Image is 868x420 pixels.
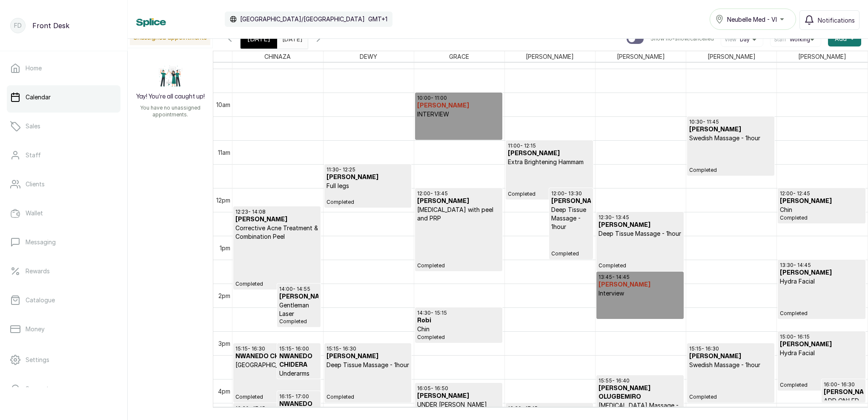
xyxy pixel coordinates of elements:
div: 3pm [217,339,232,348]
p: 12:30 - 13:45 [599,214,682,221]
p: Completed [508,166,591,197]
a: Clients [7,172,120,196]
p: 14:00 - 14:55 [279,286,319,293]
a: Sales [7,114,120,138]
h3: [PERSON_NAME] [417,392,500,400]
button: StaffWorking [774,36,817,43]
h3: [PERSON_NAME] [279,293,319,301]
p: Completed [327,190,410,206]
h3: NWANEDO CHIDERA [279,400,319,417]
p: 15:15 - 16:30 [689,345,772,352]
h3: [PERSON_NAME] [508,149,591,158]
p: Front Desk [32,20,69,31]
button: ViewDay [725,36,759,43]
p: Sales [26,122,40,130]
p: Show no-show/cancelled [650,35,714,42]
a: Rewards [7,259,120,283]
p: 16:15 - 17:00 [279,393,319,400]
button: Add [828,31,861,46]
button: Neubelle Med - VI [710,9,796,30]
span: Staff [774,36,786,43]
p: Calendar [26,93,51,101]
span: Day [740,36,750,43]
p: You have no unassigned appointments. [133,104,208,118]
p: Deep Tissue Massage - 1hour [599,229,682,238]
p: INTERVIEW [417,110,500,119]
p: Corrective Acne Treatment & Combination Peel [235,224,318,241]
h3: [PERSON_NAME] [417,101,500,110]
p: Completed [235,369,318,400]
span: Working [790,36,810,43]
h3: [PERSON_NAME] [599,281,682,289]
p: Messaging [26,238,56,246]
h3: [PERSON_NAME] [824,388,863,397]
p: Hydra Facial [780,277,863,286]
span: [PERSON_NAME] [706,51,757,62]
p: 16:00 - 16:30 [824,381,863,388]
p: 16:30 - 17:15 [508,405,591,412]
h3: [PERSON_NAME] [780,269,863,277]
p: 14:30 - 15:15 [417,310,500,316]
p: Money [26,325,45,333]
p: 15:00 - 16:15 [780,333,863,340]
div: 11am [216,148,232,157]
p: Interview [599,289,682,298]
div: 1pm [218,243,232,252]
h3: [PERSON_NAME] [689,352,772,361]
p: Completed [417,333,500,341]
p: 15:15 - 16:30 [235,345,318,352]
a: Messaging [7,230,120,254]
p: Underarms [279,369,319,378]
p: Catalogue [26,296,55,304]
a: Staff [7,143,120,167]
a: Settings [7,348,120,372]
p: Extra Brightening Hammam [508,158,591,166]
p: Gentleman Laser [279,301,319,318]
p: Completed [279,318,319,325]
a: Calendar [7,85,120,109]
div: 4pm [216,387,232,396]
p: [GEOGRAPHIC_DATA]/[GEOGRAPHIC_DATA] [240,15,365,23]
p: 16:05 - 16:50 [417,385,500,392]
p: Completed [551,231,590,257]
p: Hydra Facial [780,349,863,357]
h3: [PERSON_NAME] [417,197,500,206]
p: FD [14,21,22,30]
p: Completed [689,369,772,400]
h3: NWANEDO CHIDERA [279,352,319,369]
span: GRACE [447,51,471,62]
p: Swedish Massage - 1hour [689,134,772,142]
a: Catalogue [7,288,120,312]
div: 12pm [215,196,232,205]
p: 13:30 - 14:45 [780,262,863,269]
p: Completed [327,369,410,400]
p: 16:30 - 17:15 [235,405,318,412]
span: [PERSON_NAME] [615,51,667,62]
span: View [725,36,736,43]
p: Deep Tissue Massage - 1hour [551,206,590,231]
span: CHINAZA [263,51,292,62]
p: 15:15 - 16:30 [327,345,410,352]
h3: [PERSON_NAME] [327,173,410,182]
p: 10:00 - 11:00 [417,95,500,101]
p: Full legs [327,182,410,190]
p: Completed [780,286,863,317]
p: Settings [26,356,49,364]
p: [GEOGRAPHIC_DATA] [235,361,318,369]
p: Swedish Massage - 1hour [689,361,772,369]
p: Staff [26,151,41,159]
div: 2pm [217,291,232,300]
div: [DATE] [241,29,277,49]
h3: [PERSON_NAME] OLUGBEMIRO [599,384,682,401]
h3: [PERSON_NAME] [689,125,772,134]
p: Wallet [26,209,43,217]
p: [MEDICAL_DATA] Massage - 30min [599,401,682,418]
span: Notifications [818,16,855,25]
p: 12:00 - 13:45 [417,190,500,197]
p: Completed [599,238,682,269]
h3: [PERSON_NAME] [235,215,318,224]
p: 15:55 - 16:40 [599,377,682,384]
h3: [PERSON_NAME] [551,197,590,206]
p: Completed [417,223,500,269]
p: 13:45 - 14:45 [599,274,682,281]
